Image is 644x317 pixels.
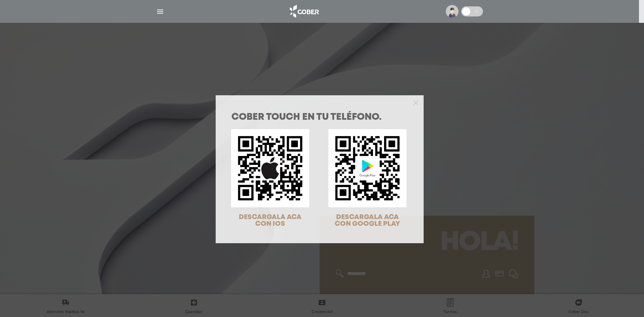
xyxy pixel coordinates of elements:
span: DESCARGALA ACA CON IOS [239,214,302,227]
img: qr-code [231,129,309,207]
h1: COBER TOUCH en tu teléfono. [231,113,408,122]
img: qr-code [328,129,407,207]
span: DESCARGALA ACA CON GOOGLE PLAY [335,214,400,227]
button: Close [413,99,418,105]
